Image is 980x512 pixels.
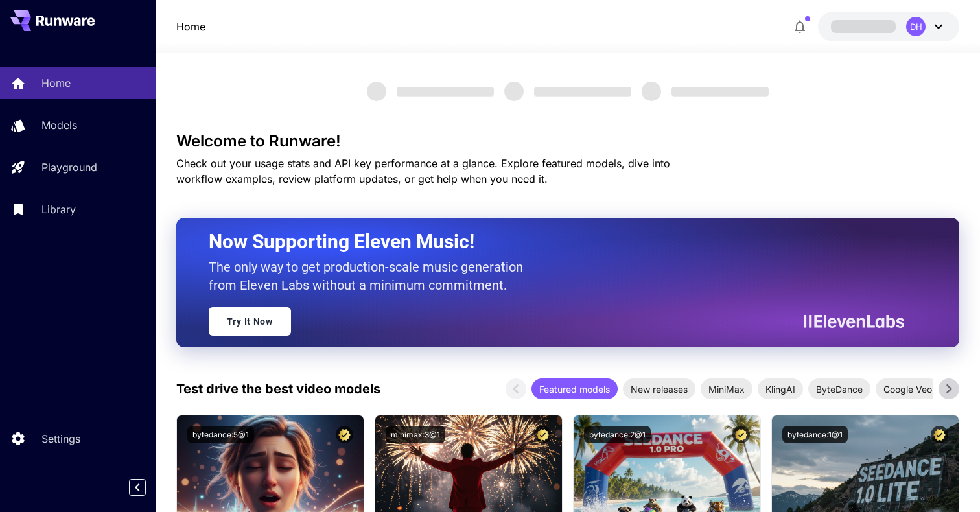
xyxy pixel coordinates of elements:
button: Certified Model – Vetted for best performance and includes a commercial license. [732,426,750,443]
button: bytedance:2@1 [584,426,651,443]
div: DH [906,17,926,36]
a: Try It Now [209,307,291,336]
span: New releases [623,382,695,396]
button: minimax:3@1 [386,426,445,443]
a: Home [176,19,205,34]
div: MiniMax [701,378,752,399]
span: Featured models [531,382,618,396]
button: bytedance:1@1 [782,426,848,443]
span: Check out your usage stats and API key performance at a glance. Explore featured models, dive int... [176,157,670,185]
div: Featured models [531,378,618,399]
p: Settings [41,431,80,447]
div: New releases [623,378,695,399]
p: Playground [41,159,97,175]
button: Certified Model – Vetted for best performance and includes a commercial license. [336,426,353,443]
button: Certified Model – Vetted for best performance and includes a commercial license. [534,426,552,443]
div: ByteDance [808,378,870,399]
button: Certified Model – Vetted for best performance and includes a commercial license. [931,426,948,443]
button: Collapse sidebar [129,479,146,496]
p: Models [41,117,77,133]
button: DH [818,12,959,41]
div: Collapse sidebar [139,476,156,499]
span: ByteDance [808,382,870,396]
h2: Now Supporting Eleven Music! [209,229,894,254]
div: KlingAI [758,378,803,399]
span: Google Veo [876,382,940,396]
div: Google Veo [876,378,940,399]
h3: Welcome to Runware! [176,132,959,150]
p: Library [41,202,76,217]
span: MiniMax [701,382,752,396]
p: The only way to get production-scale music generation from Eleven Labs without a minimum commitment. [209,258,533,294]
p: Home [41,75,71,91]
button: bytedance:5@1 [187,426,254,443]
nav: breadcrumb [176,19,205,34]
p: Test drive the best video models [176,379,380,399]
span: KlingAI [758,382,803,396]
